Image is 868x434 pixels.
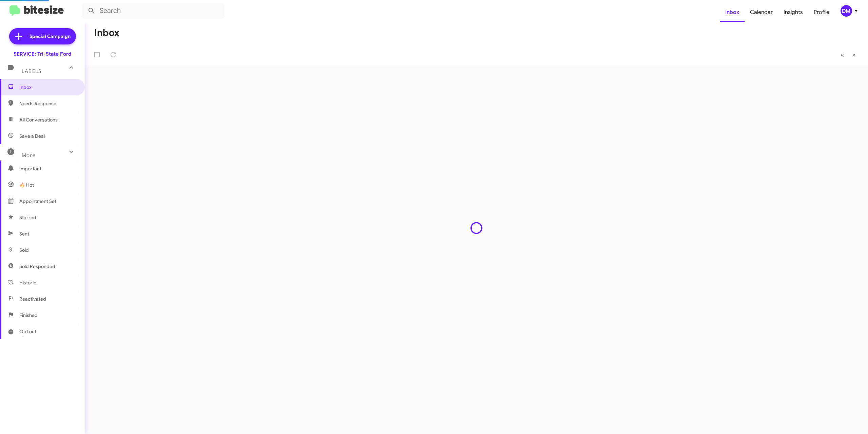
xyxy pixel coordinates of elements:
[745,2,778,22] a: Calendar
[778,2,808,22] a: Insights
[19,247,29,253] span: Sold
[836,48,848,62] button: Previous
[19,214,36,221] span: Starred
[29,33,71,40] span: Special Campaign
[835,5,861,17] button: DM
[841,51,844,59] span: «
[19,182,34,188] span: 🔥 Hot
[19,84,77,91] span: Inbox
[94,27,119,38] h1: Inbox
[19,116,58,123] span: All Conversations
[19,328,36,335] span: Opt out
[22,68,41,74] span: Labels
[9,28,76,44] a: Special Campaign
[14,51,71,57] div: SERVICE: Tri-State Ford
[19,198,56,205] span: Appointment Set
[720,2,745,22] a: Inbox
[19,230,29,237] span: Sent
[82,3,224,19] input: Search
[19,133,45,139] span: Save a Deal
[19,296,46,302] span: Reactivated
[848,48,860,62] button: Next
[19,165,77,172] span: Important
[841,5,852,17] div: DM
[19,279,36,286] span: Historic
[19,312,38,319] span: Finished
[808,2,835,22] a: Profile
[22,152,36,158] span: More
[19,100,77,107] span: Needs Response
[19,263,55,270] span: Sold Responded
[852,51,856,59] span: »
[837,48,860,62] nav: Page navigation example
